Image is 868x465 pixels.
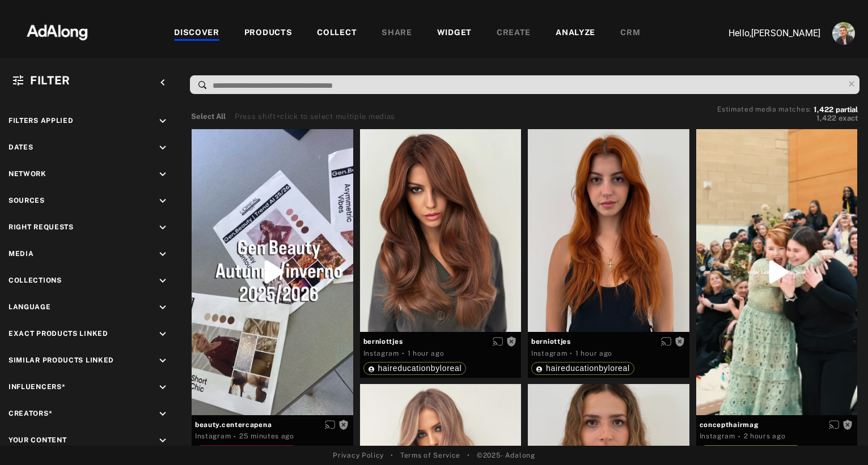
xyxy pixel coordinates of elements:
span: · [738,432,741,441]
div: DISCOVER [174,27,219,40]
i: keyboard_arrow_down [156,355,169,367]
span: 1,422 [814,105,833,114]
span: Filters applied [9,117,74,125]
div: Instagram [195,431,231,441]
span: · [402,349,405,358]
span: Your Content [9,436,66,444]
div: Instagram [531,348,567,359]
span: Rights not requested [842,420,853,428]
a: Privacy Policy [333,450,384,460]
button: 1,422partial [814,107,858,113]
i: keyboard_arrow_left [156,76,169,89]
div: Press shift+click to select multiple medias [235,111,395,122]
div: haireducationbyloreal [368,364,462,372]
span: Language [9,303,51,311]
span: © 2025 - Adalong [477,450,535,460]
button: Enable diffusion on this media [489,335,506,347]
div: WIDGET [437,27,472,40]
div: ANALYZE [556,27,595,40]
span: Collections [9,276,62,284]
div: PRODUCTS [244,27,293,40]
span: Influencers* [9,383,65,391]
span: beauty.centercapena [195,420,350,430]
span: Rights not requested [506,337,516,345]
div: CRM [620,27,640,40]
div: Instagram [363,348,399,359]
i: keyboard_arrow_down [156,115,169,127]
span: Rights not requested [675,337,685,345]
button: Enable diffusion on this media [825,419,842,430]
span: Rights not requested [338,420,349,428]
span: berniottjes [531,336,686,347]
button: Enable diffusion on this media [321,419,338,430]
div: Instagram [700,431,735,441]
i: keyboard_arrow_down [156,328,169,340]
span: haireducationbyloreal [378,364,462,373]
div: SHARE [382,27,412,40]
i: keyboard_arrow_down [156,248,169,261]
span: Estimated media matches: [717,105,811,113]
time: 2025-09-29T07:10:16.000Z [575,349,612,357]
span: Right Requests [9,223,74,231]
i: keyboard_arrow_down [156,434,169,447]
button: Select All [191,111,226,122]
span: Sources [9,197,45,204]
span: 1,422 [816,114,836,122]
span: Creators* [9,409,52,417]
i: keyboard_arrow_down [156,168,169,181]
time: 2025-09-29T07:02:48.000Z [744,432,786,440]
button: Enable diffusion on this media [658,335,675,347]
span: concepthairmag [700,420,854,430]
span: berniottjes [363,336,518,347]
i: keyboard_arrow_down [156,275,169,287]
span: Similar Products Linked [9,356,114,364]
span: · [570,349,573,358]
span: Media [9,250,34,258]
span: Dates [9,143,33,151]
time: 2025-09-29T07:10:16.000Z [408,349,444,357]
i: keyboard_arrow_down [156,221,169,234]
div: haireducationbyloreal [536,364,630,372]
button: 1,422exact [717,113,858,124]
div: COLLECT [317,27,357,40]
time: 2025-09-29T08:13:48.000Z [239,432,294,440]
span: haireducationbyloreal [546,364,630,373]
p: Hello, [PERSON_NAME] [707,27,820,40]
i: keyboard_arrow_down [156,301,169,314]
img: ACg8ocLjEk1irI4XXb49MzUGwa4F_C3PpCyg-3CPbiuLEZrYEA=s96-c [832,22,855,45]
i: keyboard_arrow_down [156,142,169,154]
span: Exact Products Linked [9,330,108,338]
i: keyboard_arrow_down [156,381,169,394]
span: Filter [30,74,70,87]
span: • [467,450,470,460]
i: keyboard_arrow_down [156,195,169,207]
span: Network [9,170,46,178]
i: keyboard_arrow_down [156,408,169,420]
div: CREATE [497,27,531,40]
a: Terms of Service [400,450,460,460]
span: • [391,450,393,460]
img: 63233d7d88ed69de3c212112c67096b6.png [7,14,107,48]
button: Account settings [829,19,858,48]
span: · [234,432,236,441]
